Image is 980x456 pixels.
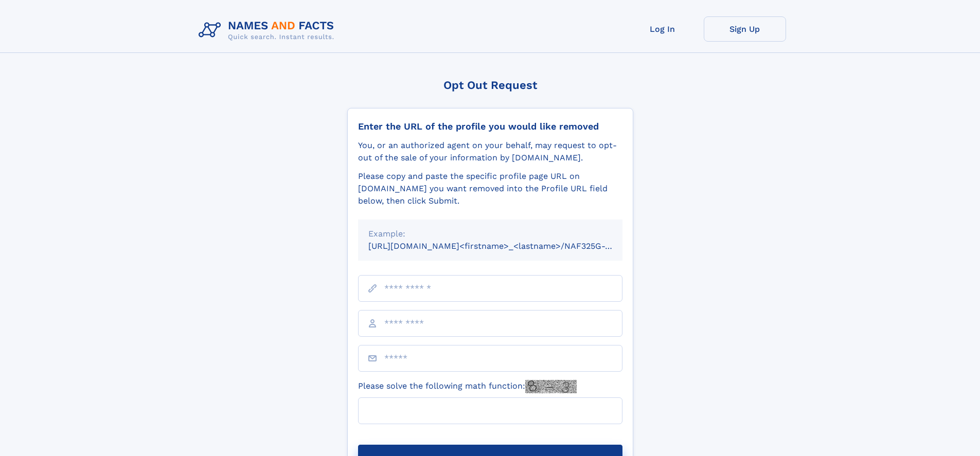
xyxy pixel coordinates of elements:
[194,16,343,44] img: Logo Names and Facts
[358,170,622,207] div: Please copy and paste the specific profile page URL on [DOMAIN_NAME] you want removed into the Pr...
[621,16,704,42] a: Log In
[358,380,577,393] label: Please solve the following math function:
[358,139,622,164] div: You, or an authorized agent on your behalf, may request to opt-out of the sale of your informatio...
[704,16,786,42] a: Sign Up
[358,121,622,132] div: Enter the URL of the profile you would like removed
[347,79,633,92] div: Opt Out Request
[368,228,612,240] div: Example:
[368,241,642,251] small: [URL][DOMAIN_NAME]<firstname>_<lastname>/NAF325G-xxxxxxxx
